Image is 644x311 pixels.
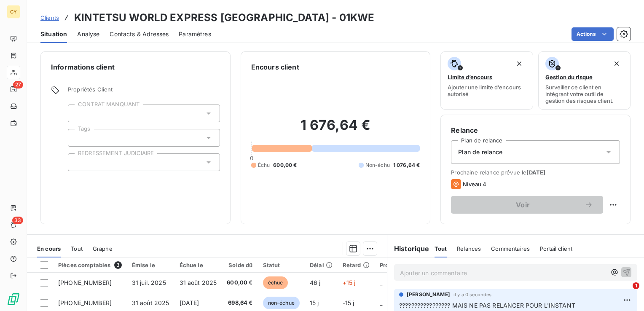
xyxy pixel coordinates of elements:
a: Clients [40,13,59,22]
h6: Relance [451,125,620,135]
span: Portail client [540,245,572,252]
span: Niveau 4 [463,181,486,188]
span: 600,00 € [227,279,252,287]
span: Surveiller ce client en intégrant votre outil de gestion des risques client. [545,84,623,104]
button: Voir [451,196,603,214]
input: Ajouter une valeur [75,158,82,166]
div: Retard [343,262,370,268]
span: non-échue [263,297,300,309]
span: -15 j [343,299,354,306]
span: [PERSON_NAME] [407,291,450,298]
button: Limite d’encoursAjouter une limite d’encours autorisé [440,51,533,110]
span: Prochaine relance prévue le [451,169,620,176]
h6: Historique [387,244,429,254]
span: Échu [258,161,270,169]
span: Situation [40,30,67,38]
span: Graphe [93,245,113,252]
span: Voir [461,201,585,208]
span: Gestion du risque [545,74,593,80]
span: [PHONE_NUMBER] [58,279,112,286]
span: 3 [114,261,122,269]
span: [PHONE_NUMBER] [58,299,112,306]
span: Tout [71,245,83,252]
span: Contacts & Adresses [110,30,169,38]
span: 33 [12,217,23,224]
span: 1 076,64 € [393,161,420,169]
span: En cours [37,245,61,252]
span: il y a 0 secondes [453,292,492,297]
h6: Encours client [251,62,299,72]
span: 0 [250,155,253,161]
button: Actions [572,27,614,41]
div: Délai [310,262,333,268]
span: 31 août 2025 [132,299,169,306]
span: 698,64 € [227,299,252,307]
span: 27 [13,81,23,88]
span: Plan de relance [458,148,502,156]
span: 15 j [310,299,319,306]
img: Logo LeanPay [7,292,20,306]
span: [DATE] [180,299,199,306]
span: _ [380,279,382,286]
span: échue [263,276,288,289]
input: Ajouter une valeur [75,110,82,117]
span: Analyse [77,30,99,38]
span: Paramètres [179,30,211,38]
span: ????????????????? MAIS NE PAS RELANCER POUR L'INSTANT [399,302,575,309]
input: Ajouter une valeur [75,134,82,142]
span: 600,00 € [273,161,297,169]
span: Non-échu [365,161,390,169]
div: Pièces comptables [58,261,122,269]
span: Ajouter une limite d’encours autorisé [448,84,526,97]
button: Gestion du risqueSurveiller ce client en intégrant votre outil de gestion des risques client. [538,51,631,110]
div: Émise le [132,262,169,268]
span: Relances [457,245,481,252]
div: GY [7,5,20,19]
span: Commentaires [491,245,530,252]
div: Échue le [180,262,217,268]
span: 31 juil. 2025 [132,279,166,286]
div: Statut [263,262,300,268]
span: 1 [633,282,639,289]
span: 31 août 2025 [180,279,217,286]
span: Limite d’encours [448,74,492,80]
span: _ [380,299,382,306]
h2: 1 676,64 € [251,117,420,142]
span: [DATE] [526,169,545,176]
div: Solde dû [227,262,252,268]
span: Propriétés Client [68,86,220,98]
span: Clients [40,14,59,21]
span: +15 j [343,279,356,286]
h6: Informations client [51,62,220,72]
span: 46 j [310,279,321,286]
div: Proposition prelevement [380,262,448,268]
h3: KINTETSU WORLD EXPRESS [GEOGRAPHIC_DATA] - 01KWE [74,10,374,25]
span: Tout [435,245,447,252]
iframe: Intercom live chat [615,282,636,303]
